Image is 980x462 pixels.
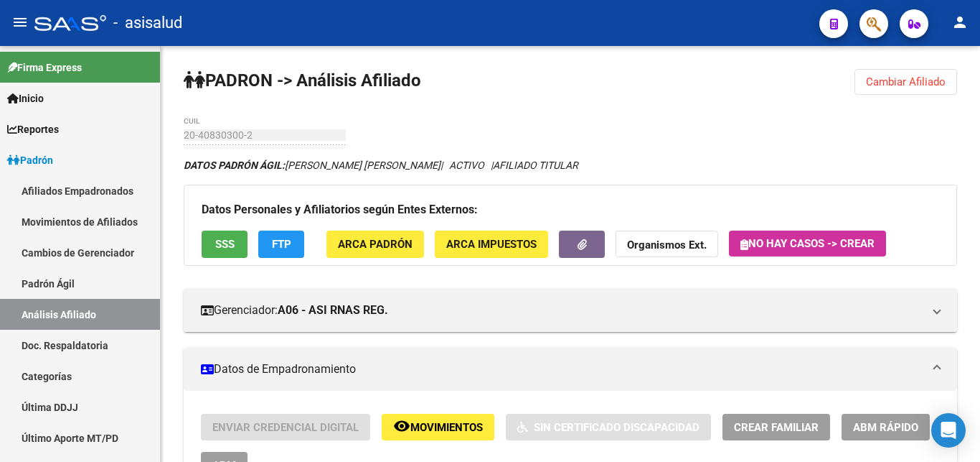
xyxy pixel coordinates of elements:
span: - asisalud [113,7,182,39]
mat-panel-title: Gerenciador: [201,302,923,318]
span: ABM Rápido [853,421,918,434]
button: Enviar Credencial Digital [201,414,370,440]
button: Crear Familiar [722,414,830,440]
button: Organismos Ext. [616,231,718,257]
span: Crear Familiar [734,421,819,434]
button: ARCA Impuestos [435,231,548,257]
span: Reportes [7,121,59,137]
i: | ACTIVO | [184,160,578,171]
span: Movimientos [410,421,483,434]
button: SSS [202,231,248,257]
strong: A06 - ASI RNAS REG. [278,302,388,318]
mat-expansion-panel-header: Datos de Empadronamiento [184,348,957,391]
span: FTP [272,239,291,251]
button: No hay casos -> Crear [729,231,886,257]
button: ARCA Padrón [326,231,424,257]
span: Padrón [7,152,53,168]
span: Sin Certificado Discapacidad [534,421,699,434]
mat-icon: person [951,14,969,31]
span: AFILIADO TITULAR [493,160,578,171]
mat-icon: remove_red_eye [393,417,410,435]
div: Open Intercom Messenger [931,413,966,448]
mat-icon: menu [11,14,29,31]
span: Enviar Credencial Digital [212,421,359,434]
button: Sin Certificado Discapacidad [506,414,711,440]
button: Movimientos [382,414,494,440]
strong: PADRON -> Análisis Afiliado [184,70,421,91]
span: Inicio [7,91,44,106]
strong: Organismos Ext. [627,239,707,252]
button: FTP [258,231,304,257]
span: [PERSON_NAME] [PERSON_NAME] [184,160,440,171]
h3: Datos Personales y Afiliatorios según Entes Externos: [202,200,939,220]
span: Firma Express [7,60,82,75]
span: Cambiar Afiliado [866,75,946,88]
span: ARCA Padrón [338,239,413,251]
mat-panel-title: Datos de Empadronamiento [201,361,923,377]
button: ABM Rápido [842,414,930,440]
span: SSS [215,239,235,251]
button: Cambiar Afiliado [854,69,957,95]
mat-expansion-panel-header: Gerenciador:A06 - ASI RNAS REG. [184,289,957,332]
span: ARCA Impuestos [446,239,537,251]
strong: DATOS PADRÓN ÁGIL: [184,160,285,171]
span: No hay casos -> Crear [740,237,875,250]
